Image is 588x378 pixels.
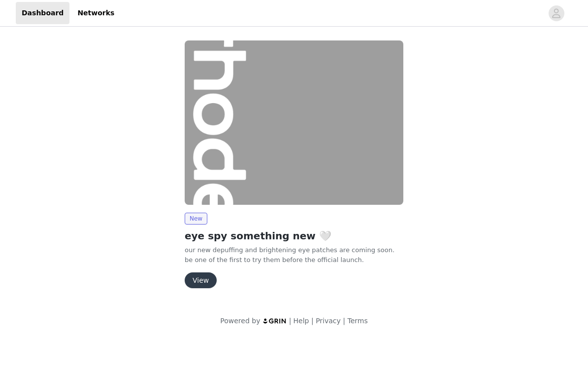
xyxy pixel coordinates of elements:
[185,213,207,225] span: New
[185,40,403,205] img: rhode skin
[316,317,341,325] a: Privacy
[185,277,217,284] a: View
[16,2,69,24] a: Dashboard
[185,272,217,288] button: View
[343,317,345,325] span: |
[552,5,561,21] div: avatar
[311,317,314,325] span: |
[289,317,292,325] span: |
[185,228,403,243] h2: eye spy something new 🤍
[220,317,260,325] span: Powered by
[347,317,367,325] a: Terms
[262,318,287,324] img: logo
[185,245,403,265] p: our new depuffing and brightening eye patches are coming soon. be one of the first to try them be...
[294,317,309,325] a: Help
[71,2,120,24] a: Networks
